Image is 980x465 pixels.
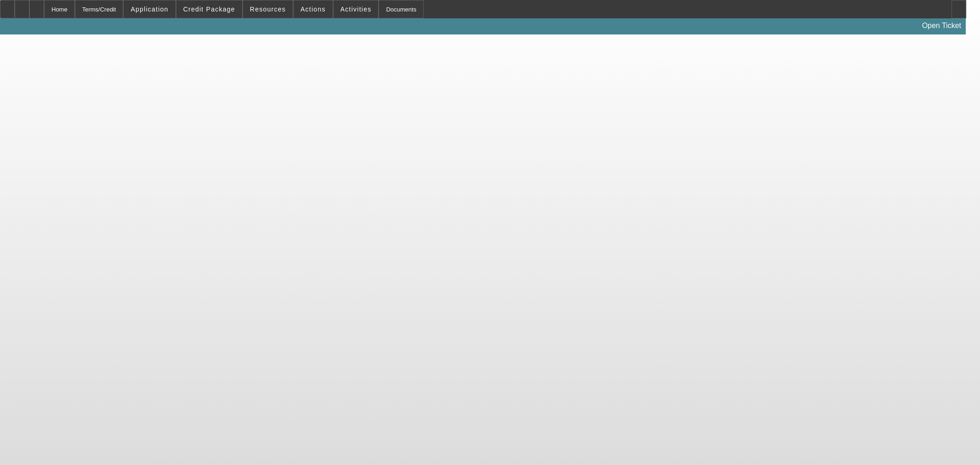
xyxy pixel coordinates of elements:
button: Application [124,0,175,18]
span: Activities [340,6,372,13]
button: Resources [243,0,293,18]
a: Open Ticket [918,18,965,34]
button: Credit Package [176,0,242,18]
span: Credit Package [183,6,235,13]
span: Actions [300,6,326,13]
button: Activities [334,0,379,18]
span: Application [130,6,168,13]
button: Actions [294,0,333,18]
span: Resources [250,6,286,13]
